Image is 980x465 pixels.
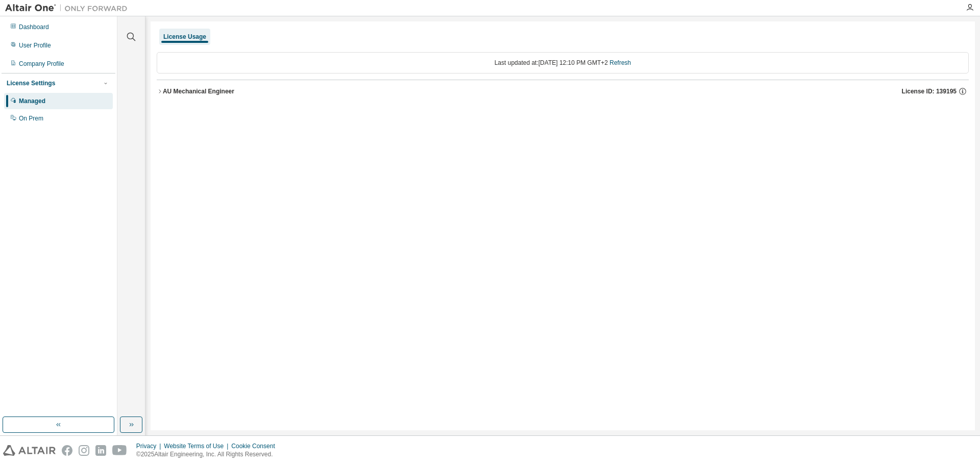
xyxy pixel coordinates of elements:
div: License Settings [7,79,55,87]
div: User Profile [19,41,51,50]
img: Altair One [5,3,133,13]
span: License ID: 139195 [902,87,957,95]
div: On Prem [19,114,43,123]
img: youtube.svg [112,445,127,456]
img: instagram.svg [79,445,89,456]
img: altair_logo.svg [3,445,56,456]
div: License Usage [163,33,206,41]
div: Dashboard [19,23,49,31]
p: © 2025 Altair Engineering, Inc. All Rights Reserved. [136,450,281,459]
img: linkedin.svg [95,445,106,456]
div: Privacy [136,442,164,450]
div: Last updated at: [DATE] 12:10 PM GMT+2 [157,52,969,74]
div: Managed [19,97,45,105]
button: AU Mechanical EngineerLicense ID: 139195 [157,80,969,103]
div: Website Terms of Use [164,442,231,450]
div: Company Profile [19,60,64,68]
a: Refresh [609,59,631,66]
div: AU Mechanical Engineer [163,87,234,95]
img: facebook.svg [62,445,72,456]
div: Cookie Consent [231,442,281,450]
